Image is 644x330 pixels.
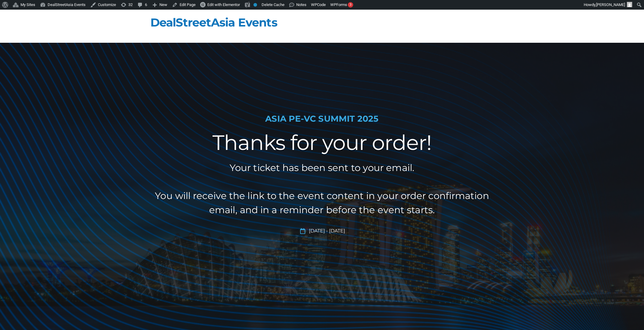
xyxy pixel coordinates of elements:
[307,227,345,235] span: [DATE] - [DATE]
[153,130,491,155] h2: Thanks for your order!
[596,2,625,7] span: [PERSON_NAME]
[348,2,353,8] div: 3
[153,161,491,217] h2: Your ticket has been sent to your email. You will receive the link to the event content in your o...
[253,3,257,7] div: No index
[207,2,240,7] span: Edit with Elementor
[150,15,277,30] a: DealStreetAsia Events
[153,114,491,124] h1: ASIA PE-VC Summit 2025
